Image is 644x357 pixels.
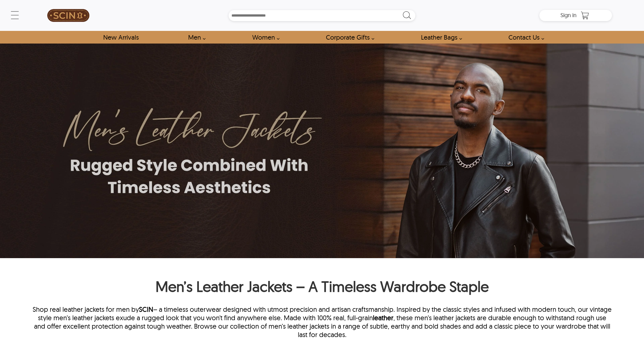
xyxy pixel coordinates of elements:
[32,305,612,339] p: Shop real leather jackets for men by – a timeless outerwear designed with utmost precision and ar...
[32,3,105,28] a: SCIN
[373,313,393,322] a: leather
[47,3,89,28] img: SCIN
[139,305,153,313] a: SCIN
[560,12,577,19] span: Sign in
[97,31,145,44] a: Shop New Arrivals
[579,11,591,20] a: Shopping Cart
[415,31,465,44] a: Shop Leather Bags
[246,31,283,44] a: Shop Women Leather Jackets
[560,13,577,18] a: Sign in
[182,31,209,44] a: shop men's leather jackets
[32,277,612,298] h1: Men’s Leather Jackets – A Timeless Wardrobe Staple
[319,31,377,44] a: Shop Leather Corporate Gifts
[502,31,547,44] a: contact-us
